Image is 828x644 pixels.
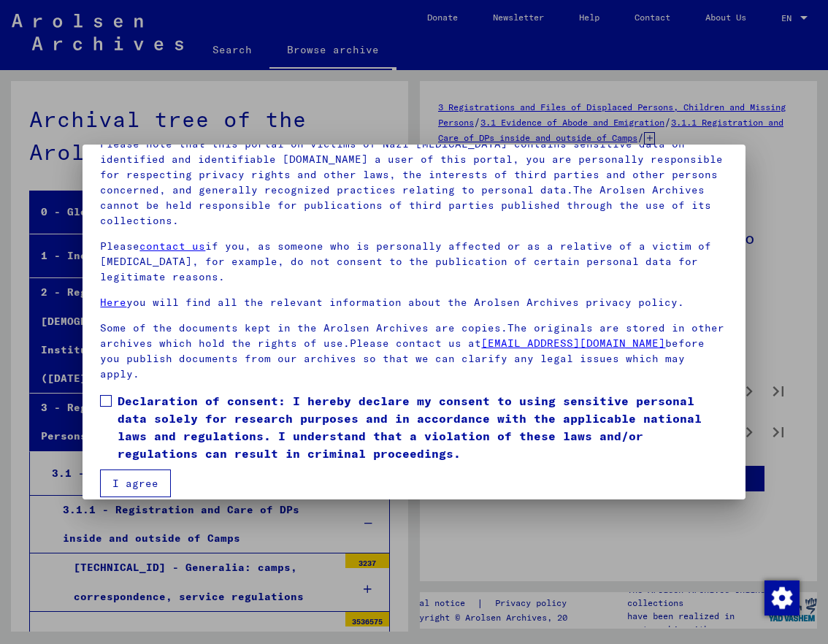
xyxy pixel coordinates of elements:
[100,469,171,497] button: I agree
[118,392,727,462] span: Declaration of consent: I hereby declare my consent to using sensitive personal data solely for r...
[481,337,665,350] a: [EMAIL_ADDRESS][DOMAIN_NAME]
[100,295,727,310] p: you will find all the relevant information about the Arolsen Archives privacy policy.
[100,239,727,285] p: Please if you, as someone who is personally affected or as a relative of a victim of [MEDICAL_DAT...
[764,580,799,615] div: Change consent
[100,137,727,229] p: Please note that this portal on victims of Nazi [MEDICAL_DATA] contains sensitive data on identif...
[100,296,126,309] a: Here
[764,580,800,616] img: Change consent
[139,239,205,253] a: contact us
[100,321,727,382] p: Some of the documents kept in the Arolsen Archives are copies.The originals are stored in other a...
